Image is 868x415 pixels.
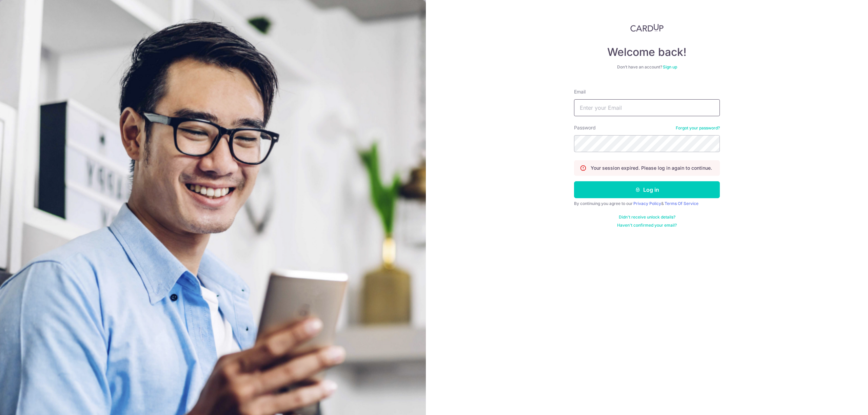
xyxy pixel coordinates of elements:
[630,24,664,32] img: CardUp Logo
[574,99,720,116] input: Enter your Email
[574,88,586,95] label: Email
[574,64,720,70] div: Don’t have an account?
[15,5,29,11] span: Help
[574,45,720,59] h4: Welcome back!
[591,165,712,171] p: Your session expired. Please log in again to continue.
[676,125,720,131] a: Forgot your password?
[663,64,677,69] a: Sign up
[574,124,596,131] label: Password
[619,214,675,220] a: Didn't receive unlock details?
[574,201,720,206] div: By continuing you agree to our &
[665,201,698,206] a: Terms Of Service
[617,223,677,228] a: Haven't confirmed your email?
[574,181,720,198] button: Log in
[633,201,661,206] a: Privacy Policy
